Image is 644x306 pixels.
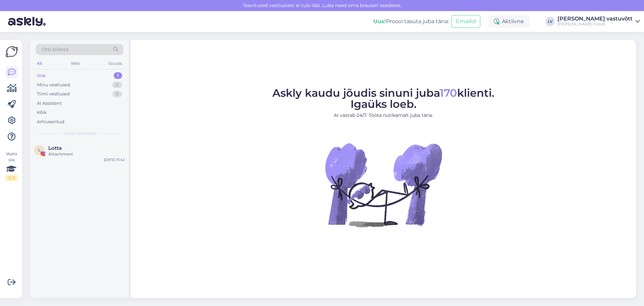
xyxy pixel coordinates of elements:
[37,72,46,79] div: Uus
[545,17,555,26] div: LV
[373,18,386,25] b: Uus!
[557,16,640,27] a: [PERSON_NAME] vastuvõtt[PERSON_NAME] hotell
[37,91,70,97] div: Tiimi vestlused
[272,112,494,119] p: AI vastab 24/7. Tööta nutikamalt juba täna.
[37,119,64,125] div: Arhiveeritud
[42,46,68,53] span: Otsi kliente
[488,15,529,28] div: Aktiivne
[69,59,81,68] div: Web
[5,175,17,181] div: 2 / 3
[557,16,633,21] div: [PERSON_NAME] vastuvõtt
[36,59,43,68] div: All
[112,91,122,97] div: 0
[37,100,62,107] div: AI Assistent
[104,157,125,162] div: [DATE] 15:42
[373,17,449,26] div: Proovi tasuta juba täna:
[323,124,444,245] img: No Chat active
[557,21,633,27] div: [PERSON_NAME] hotell
[451,15,480,28] button: Emailid
[48,145,62,151] span: Lotta
[38,147,41,152] span: L
[112,82,122,88] div: 0
[272,86,494,111] span: Askly kaudu jõudis sinuni juba klienti. Igaüks loeb.
[440,86,457,99] span: 170
[37,109,47,116] div: Kõik
[37,82,70,88] div: Minu vestlused
[5,45,18,58] img: Askly Logo
[48,151,125,157] div: Attachment
[114,72,122,79] div: 1
[64,130,95,136] span: Uued vestlused
[107,59,123,68] div: Socials
[5,151,17,181] div: Vaata siia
